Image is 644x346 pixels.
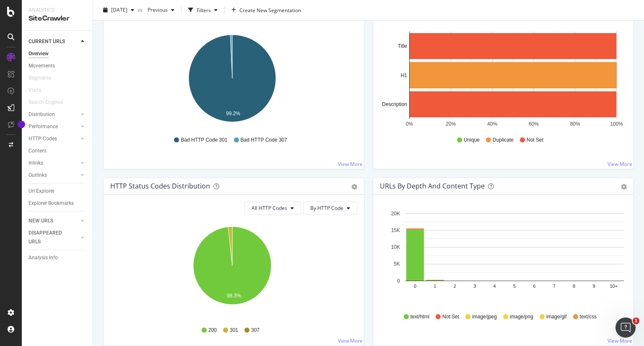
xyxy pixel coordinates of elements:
div: Overview [29,49,49,58]
span: 2025 Sep. 15th [111,6,127,13]
span: text/html [410,313,429,320]
span: 301 [230,327,238,334]
text: 0 [397,278,400,284]
div: Tooltip anchor [18,121,25,128]
span: 1 [633,318,639,324]
text: 60% [529,121,539,127]
a: Performance [29,122,78,131]
div: Performance [29,122,58,131]
span: image/png [510,313,533,320]
a: HTTP Codes [29,134,78,143]
span: All HTTP Codes [252,204,287,212]
div: NEW URLS [29,217,53,225]
button: Previous [144,3,178,17]
text: 98.3% [227,293,241,299]
div: Segments [29,74,51,83]
text: 6 [533,284,535,289]
text: 10K [391,244,400,250]
text: 2 [454,284,456,289]
div: Filters [197,6,211,13]
a: CURRENT URLS [29,37,78,46]
a: Distribution [29,110,78,119]
a: Content [29,147,87,155]
text: 5 [513,284,516,289]
span: Unique [464,137,480,144]
svg: A chart. [380,31,624,129]
div: Explorer Bookmarks [29,199,74,208]
text: 4 [493,284,496,289]
a: NEW URLS [29,217,78,225]
div: Search Engines [29,98,63,107]
text: 0% [406,121,413,127]
div: Outlinks [29,171,47,180]
span: 200 [208,327,217,334]
text: 10+ [610,284,618,289]
text: 1 [434,284,436,289]
span: Not Set [527,137,543,144]
button: Create New Segmentation [228,3,304,17]
a: Overview [29,49,87,58]
span: text/css [580,313,597,320]
span: Bad HTTP Code 301 [181,137,227,144]
div: HTTP Status Codes Distribution [110,182,210,190]
a: Movements [29,62,87,70]
button: [DATE] [100,3,138,17]
span: Not Set [442,313,459,320]
text: Description [382,101,407,107]
div: Movements [29,62,55,70]
a: View More [338,160,363,168]
button: By HTTP Code [303,201,357,215]
text: 8 [573,284,575,289]
a: Segments [29,74,60,83]
button: Filters [185,3,221,17]
div: Content [29,147,47,155]
text: 15K [391,227,400,233]
div: Analysis Info [29,253,58,262]
svg: A chart. [110,31,354,129]
div: URLs by Depth and Content Type [380,182,485,190]
a: Url Explorer [29,187,87,196]
div: gear [351,184,357,190]
div: Analytics [29,7,86,14]
text: H1 [401,72,408,78]
span: vs [138,6,144,13]
div: DISAPPEARED URLS [29,229,71,246]
a: Outlinks [29,171,78,180]
text: 99.2% [226,111,240,116]
a: Analysis Info [29,253,87,262]
div: gear [621,184,627,190]
text: 5K [394,261,400,267]
span: Create New Segmentation [239,6,301,13]
text: 7 [553,284,556,289]
a: Search Engines [29,98,72,107]
span: Previous [144,6,168,13]
div: Url Explorer [29,187,55,196]
text: 9 [592,284,595,289]
div: SiteCrawler [29,14,86,23]
span: Bad HTTP Code 307 [241,137,287,144]
div: Distribution [29,110,55,119]
text: Title [398,43,408,49]
text: 40% [487,121,497,127]
text: 20% [446,121,456,127]
svg: A chart. [110,222,354,319]
span: By HTTP Code [310,204,343,212]
a: View More [608,337,632,344]
div: Visits [29,86,41,95]
a: Inlinks [29,159,78,168]
span: Duplicate [493,137,514,144]
a: View More [338,337,363,344]
a: Visits [29,86,49,95]
svg: A chart. [380,208,624,305]
text: 100% [610,121,623,127]
text: 3 [473,284,476,289]
span: 307 [251,327,260,334]
div: Inlinks [29,159,43,168]
text: 20K [391,211,400,217]
text: 0 [414,284,416,289]
a: Explorer Bookmarks [29,199,87,208]
button: All HTTP Codes [244,201,301,215]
